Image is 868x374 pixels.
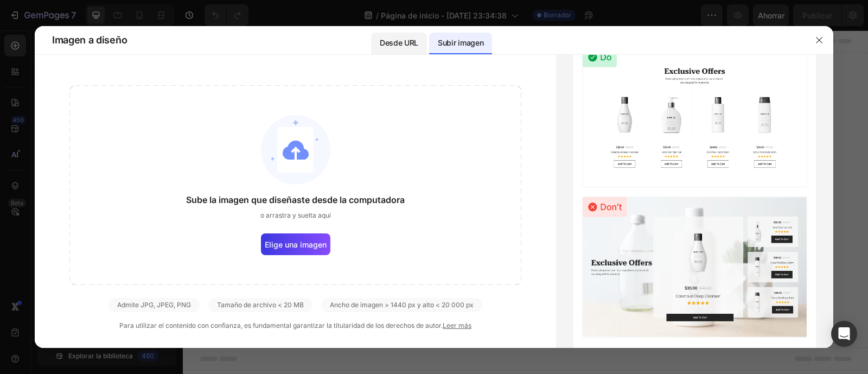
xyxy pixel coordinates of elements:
[330,301,474,309] font: Ancho de imagen > 1440 px y alto < 20 000 px
[277,175,409,188] div: Start with Sections from sidebar
[265,240,327,249] font: Elige una imagen
[831,321,857,347] div: Abrir Intercom Messenger
[345,196,422,218] button: Add elements
[264,196,339,218] button: Add sections
[438,38,483,47] font: Subir imagen
[119,321,443,329] font: Para utilizar el contenido con confianza, es fundamental garantizar la titularidad de los derecho...
[117,301,191,309] font: Admite JPG, JPEG, PNG
[582,347,636,355] font: Ver más ejemplos
[186,194,405,205] font: Sube la imagen que diseñaste desde la computadora
[582,346,807,356] a: Ver más ejemplos
[52,34,127,46] font: Imagen a diseño
[380,38,418,47] font: Desde URL
[217,301,304,309] font: Tamaño de archivo < 20 MB
[270,257,416,266] div: Start with Generating from URL or image
[260,211,331,219] font: o arrastra y suelta aquí
[443,321,471,329] a: Leer más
